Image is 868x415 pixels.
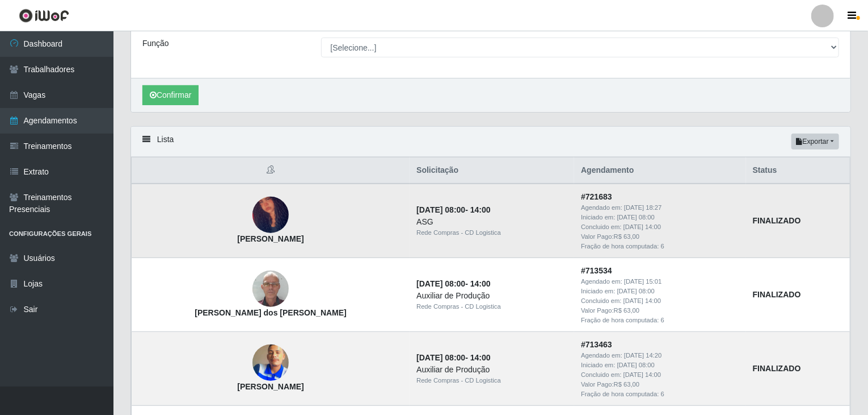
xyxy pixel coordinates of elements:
time: [DATE] 08:00 [416,279,465,288]
div: Rede Compras - CD Logistica [416,302,567,312]
button: Exportar [791,134,839,150]
strong: FINALIZADO [753,216,801,225]
div: Fração de hora computada: 6 [581,242,739,251]
strong: [PERSON_NAME] [237,382,304,391]
strong: FINALIZADO [753,290,801,299]
time: [DATE] 14:20 [624,352,661,359]
div: Valor Pago: R$ 63,00 [581,380,739,389]
strong: [PERSON_NAME] [237,234,304,243]
div: Auxiliar de Produção [416,290,567,302]
div: Concluido em: [581,222,739,232]
div: Concluido em: [581,370,739,380]
div: Fração de hora computada: 6 [581,389,739,399]
strong: - [416,279,490,288]
strong: FINALIZADO [753,364,801,373]
label: Função [142,38,169,49]
div: Rede Compras - CD Logistica [416,228,567,238]
time: [DATE] 08:00 [617,362,655,368]
time: [DATE] 14:00 [623,297,661,304]
img: Mikaécio da Silva Nascimento [252,330,289,395]
time: 14:00 [470,279,491,288]
div: Auxiliar de Produção [416,364,567,376]
div: Rede Compras - CD Logistica [416,376,567,385]
div: Agendado em: [581,203,739,213]
div: Valor Pago: R$ 63,00 [581,306,739,316]
th: Agendamento [574,157,746,184]
div: Iniciado em: [581,360,739,370]
div: Agendado em: [581,277,739,287]
img: Mikaelle dias da Silva [252,181,289,248]
div: Fração de hora computada: 6 [581,316,739,325]
th: Solicitação [410,157,574,184]
time: 14:00 [470,353,491,362]
div: Concluido em: [581,296,739,306]
img: Robério macêdo dos Santos [252,265,289,313]
div: ASG [416,216,567,228]
strong: # 721683 [581,192,612,201]
div: Agendado em: [581,351,739,360]
strong: # 713534 [581,266,612,275]
time: [DATE] 15:01 [624,278,661,285]
img: CoreUI Logo [19,9,69,23]
th: Status [746,157,850,184]
time: [DATE] 08:00 [416,353,465,362]
time: [DATE] 08:00 [416,205,465,214]
strong: - [416,353,490,362]
time: [DATE] 14:00 [623,223,661,230]
time: 14:00 [470,205,491,214]
strong: # 713463 [581,340,612,349]
div: Iniciado em: [581,213,739,222]
div: Iniciado em: [581,287,739,296]
time: [DATE] 08:00 [617,214,655,221]
div: Lista [131,127,850,157]
time: [DATE] 14:00 [623,371,661,378]
strong: - [416,205,490,214]
strong: [PERSON_NAME] dos [PERSON_NAME] [195,308,347,317]
div: Valor Pago: R$ 63,00 [581,232,739,242]
button: Confirmar [142,85,199,105]
time: [DATE] 18:27 [624,204,661,211]
time: [DATE] 08:00 [617,288,655,294]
